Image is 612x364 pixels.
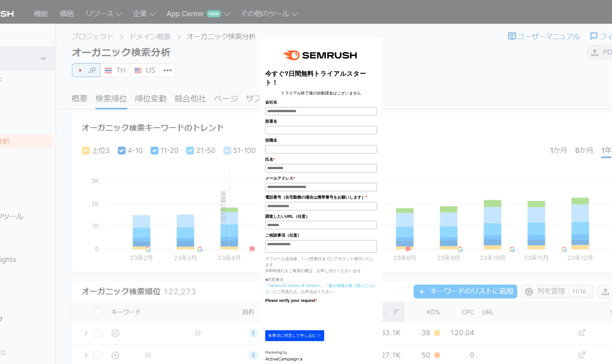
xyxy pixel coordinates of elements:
img: e6a379fe-ca9f-484e-8561-e79cf3a04b3f.png [279,44,363,66]
label: 役職名 [265,137,377,143]
p: にご同意の上、お申込みください。 [265,282,377,294]
label: メールアドレス [265,175,377,181]
label: 氏名 [265,156,377,163]
label: 電話番号（在宅勤務の場合は携帯番号をお願いします） [265,194,377,200]
label: 部署名 [265,118,377,124]
a: 「Semrush Terms of Service」 [265,283,323,288]
label: ご相談事項（任意） [265,232,377,238]
iframe: reCAPTCHA [265,305,352,327]
center: トライアル終了後の自動課金はございません [265,90,377,96]
a: 「個人情報の取り扱いについて」 [265,283,377,294]
title: 今すぐ7日間無料トライアルスタート！ [265,69,377,87]
button: 各事項に同意して申し込む ▷ [265,330,324,341]
label: 会社名 [265,99,377,105]
p: ■同意事項 [265,276,377,282]
div: Marketing by [265,350,377,356]
p: ※フォーム送信後、1～2営業日までにアカウント発行いたします ※即時発行をご希望の際は、お申し付けくださいませ [265,256,377,274]
label: 調査したいURL（任意） [265,213,377,219]
label: Please verify your request [265,297,377,304]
